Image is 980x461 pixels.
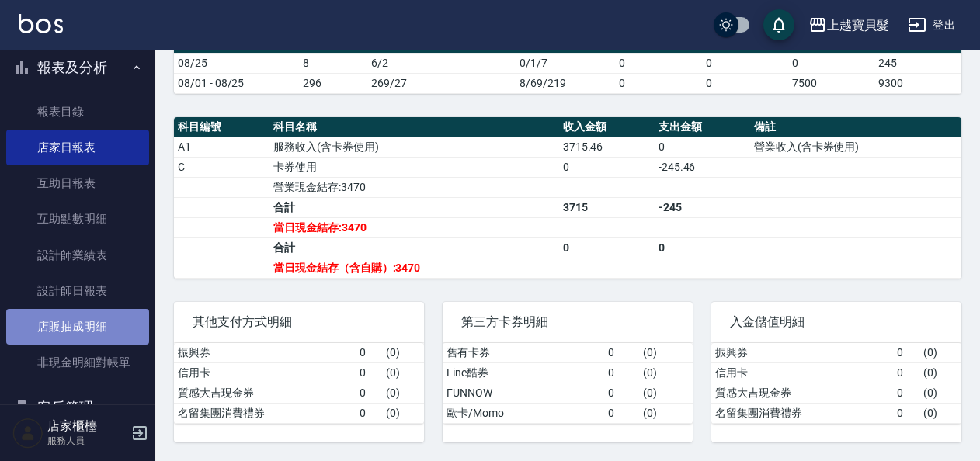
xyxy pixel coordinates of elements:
[655,157,750,177] td: -245.46
[367,73,516,93] td: 269/27
[174,33,961,94] table: a dense table
[604,383,639,403] td: 0
[174,117,961,279] table: a dense table
[299,53,367,73] td: 8
[711,383,893,403] td: 質感大吉現金券
[711,362,893,383] td: 信用卡
[269,137,559,157] td: 服務收入(含卡券使用)
[382,343,424,363] td: ( 0 )
[6,201,149,237] a: 互助點數明細
[639,403,693,423] td: ( 0 )
[12,418,43,449] img: Person
[174,117,269,137] th: 科目編號
[516,53,615,73] td: 0/1/7
[443,383,604,403] td: FUNNOW
[174,383,356,403] td: 質感大吉現金券
[47,434,127,448] p: 服務人員
[788,73,874,93] td: 7500
[874,53,961,73] td: 245
[655,117,750,137] th: 支出金額
[702,53,788,73] td: 0
[6,387,149,428] button: 客戶管理
[269,117,559,137] th: 科目名稱
[604,343,639,363] td: 0
[269,157,559,177] td: 卡券使用
[639,383,693,403] td: ( 0 )
[174,137,269,157] td: A1
[902,11,961,40] button: 登出
[919,362,961,383] td: ( 0 )
[655,237,750,258] td: 0
[382,383,424,403] td: ( 0 )
[763,9,794,40] button: save
[702,73,788,93] td: 0
[367,53,516,73] td: 6/2
[559,197,655,217] td: 3715
[615,53,701,73] td: 0
[174,157,269,177] td: C
[893,343,920,363] td: 0
[827,16,889,35] div: 上越寶貝髮
[174,73,299,93] td: 08/01 - 08/25
[604,403,639,423] td: 0
[802,9,895,41] button: 上越寶貝髮
[193,314,405,330] span: 其他支付方式明細
[874,73,961,93] td: 9300
[382,362,424,383] td: ( 0 )
[47,418,127,434] h5: 店家櫃檯
[6,237,149,273] a: 設計師業績表
[299,73,367,93] td: 296
[443,343,604,363] td: 舊有卡券
[559,237,655,258] td: 0
[443,362,604,383] td: Line酷券
[639,362,693,383] td: ( 0 )
[382,403,424,423] td: ( 0 )
[19,14,63,33] img: Logo
[174,343,356,363] td: 振興券
[919,403,961,423] td: ( 0 )
[6,309,149,345] a: 店販抽成明細
[893,362,920,383] td: 0
[919,343,961,363] td: ( 0 )
[356,343,383,363] td: 0
[269,258,559,278] td: 當日現金結存（含自購）:3470
[6,345,149,380] a: 非現金明細對帳單
[750,117,961,137] th: 備註
[174,343,424,424] table: a dense table
[174,403,356,423] td: 名留集團消費禮券
[6,94,149,130] a: 報表目錄
[6,47,149,88] button: 報表及分析
[655,197,750,217] td: -245
[730,314,943,330] span: 入金儲值明細
[893,403,920,423] td: 0
[655,137,750,157] td: 0
[356,403,383,423] td: 0
[6,130,149,165] a: 店家日報表
[356,362,383,383] td: 0
[559,157,655,177] td: 0
[443,403,604,423] td: 歐卡/Momo
[788,53,874,73] td: 0
[711,343,961,424] table: a dense table
[750,137,961,157] td: 營業收入(含卡券使用)
[356,383,383,403] td: 0
[461,314,674,330] span: 第三方卡券明細
[6,273,149,309] a: 設計師日報表
[711,343,893,363] td: 振興券
[639,343,693,363] td: ( 0 )
[893,383,920,403] td: 0
[443,343,693,424] table: a dense table
[6,165,149,201] a: 互助日報表
[269,177,559,197] td: 營業現金結存:3470
[516,73,615,93] td: 8/69/219
[559,117,655,137] th: 收入金額
[174,362,356,383] td: 信用卡
[919,383,961,403] td: ( 0 )
[269,197,559,217] td: 合計
[604,362,639,383] td: 0
[174,53,299,73] td: 08/25
[615,73,701,93] td: 0
[269,217,559,237] td: 當日現金結存:3470
[559,137,655,157] td: 3715.46
[269,237,559,258] td: 合計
